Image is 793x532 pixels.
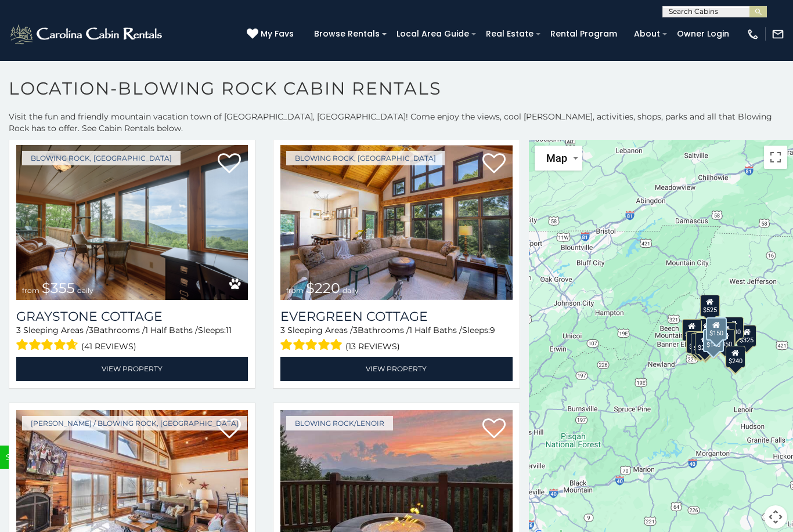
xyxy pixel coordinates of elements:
span: (13 reviews) [345,339,400,354]
div: $410 [686,331,706,353]
img: Graystone Cottage [16,145,248,301]
a: Browse Rentals [308,25,385,43]
a: Local Area Guide [391,25,475,43]
img: phone-regular-white.png [747,28,759,41]
a: Owner Login [671,25,735,43]
a: Blowing Rock, [GEOGRAPHIC_DATA] [286,151,445,165]
div: $220 [695,332,715,354]
button: Toggle fullscreen view [764,146,787,169]
span: Map [546,152,567,164]
a: View Property [16,357,248,381]
a: [PERSON_NAME] / Blowing Rock, [GEOGRAPHIC_DATA] [22,416,247,430]
a: Add to favorites [218,152,241,176]
a: Blowing Rock/Lenoir [286,416,393,430]
span: from [286,286,304,295]
a: View Property [280,357,512,381]
div: $400 [682,319,702,341]
a: Rental Program [545,25,623,43]
span: 3 [89,325,93,335]
a: Add to favorites [482,152,506,176]
span: (41 reviews) [81,339,136,354]
span: 11 [226,325,232,335]
div: Sleeping Areas / Bathrooms / Sleeps: [16,324,248,354]
img: Evergreen Cottage [280,145,512,301]
span: 1 Half Baths / [145,325,198,335]
span: daily [343,286,359,295]
span: from [22,286,39,295]
div: $150 [706,317,727,341]
span: $355 [42,280,75,296]
a: About [628,25,666,43]
div: $140 [703,329,724,352]
a: Real Estate [480,25,539,43]
img: White-1-2.png [9,23,165,46]
span: $220 [306,280,340,296]
button: Map camera controls [764,505,787,529]
a: Graystone Cottage [16,309,248,324]
span: 3 [280,325,285,335]
a: Evergreen Cottage from $220 daily [280,145,512,301]
a: Graystone Cottage from $355 daily [16,145,248,301]
span: 9 [490,325,495,335]
a: Blowing Rock, [GEOGRAPHIC_DATA] [22,151,181,165]
img: mail-regular-white.png [772,28,784,41]
span: 3 [353,325,358,335]
a: Add to favorites [482,417,506,441]
span: 3 [16,325,21,335]
span: 1 Half Baths / [409,325,462,335]
div: $355 [691,333,711,355]
div: Sleeping Areas / Bathrooms / Sleeps: [280,324,512,354]
a: My Favs [247,28,297,41]
a: Evergreen Cottage [280,309,512,324]
button: Change map style [535,146,582,171]
div: $325 [737,325,757,347]
div: $525 [700,295,720,317]
span: daily [77,286,93,295]
div: $930 [724,317,744,339]
span: My Favs [261,28,294,40]
div: $240 [726,346,745,368]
